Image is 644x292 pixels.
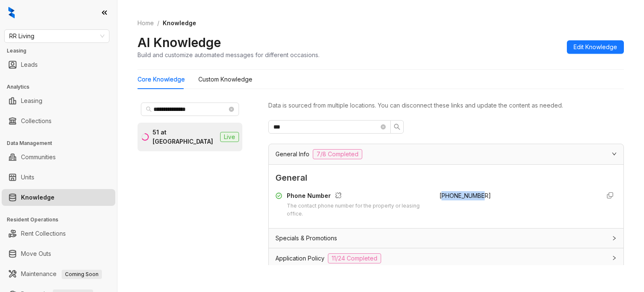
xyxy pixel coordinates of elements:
li: Leasing [2,92,115,109]
span: collapsed [612,255,617,260]
span: collapsed [612,236,617,241]
span: close-circle [229,107,234,112]
div: 51 at [GEOGRAPHIC_DATA] [153,128,217,146]
div: Data is sourced from multiple locations. You can disconnect these links and update the content as... [268,101,624,110]
span: search [394,124,400,130]
span: [PHONE_NUMBER] [439,192,491,199]
span: Application Policy [275,254,325,263]
span: Edit Knowledge [574,42,617,52]
h3: Leasing [7,47,117,55]
div: Application Policy11/24 Completed [269,248,623,268]
span: Coming Soon [62,270,102,279]
a: Communities [21,149,56,166]
li: / [157,18,159,28]
div: General Info7/8 Completed [269,144,623,164]
span: 11/24 Completed [328,253,381,263]
h3: Resident Operations [7,216,117,224]
a: Move Outs [21,245,51,262]
div: Custom Knowledge [198,75,252,84]
li: Communities [2,149,115,166]
a: Collections [21,113,52,129]
span: close-circle [381,124,386,129]
li: Rent Collections [2,225,115,242]
a: Knowledge [21,189,55,206]
span: General [275,171,617,184]
li: Move Outs [2,245,115,262]
img: logo [8,7,15,18]
span: Knowledge [163,19,196,26]
li: Leads [2,56,115,73]
a: Rent Collections [21,225,66,242]
button: Edit Knowledge [567,40,624,54]
a: Leads [21,56,38,73]
a: Leasing [21,92,42,109]
li: Knowledge [2,189,115,206]
a: Home [136,18,156,28]
h3: Data Management [7,139,117,147]
a: Units [21,169,34,186]
h3: Analytics [7,83,117,91]
li: Maintenance [2,266,115,282]
span: General Info [275,150,309,159]
div: Phone Number [287,191,429,202]
div: Build and customize automated messages for different occasions. [138,50,319,59]
div: Core Knowledge [138,75,185,84]
div: The contact phone number for the property or leasing office. [287,202,429,218]
li: Collections [2,113,115,129]
div: Specials & Promotions [269,229,623,248]
span: 7/8 Completed [313,149,362,159]
span: Specials & Promotions [275,234,337,243]
h2: AI Knowledge [138,34,221,50]
span: expanded [612,151,617,156]
span: Live [220,132,239,142]
span: RR Living [9,30,104,42]
li: Units [2,169,115,186]
span: search [146,106,152,112]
